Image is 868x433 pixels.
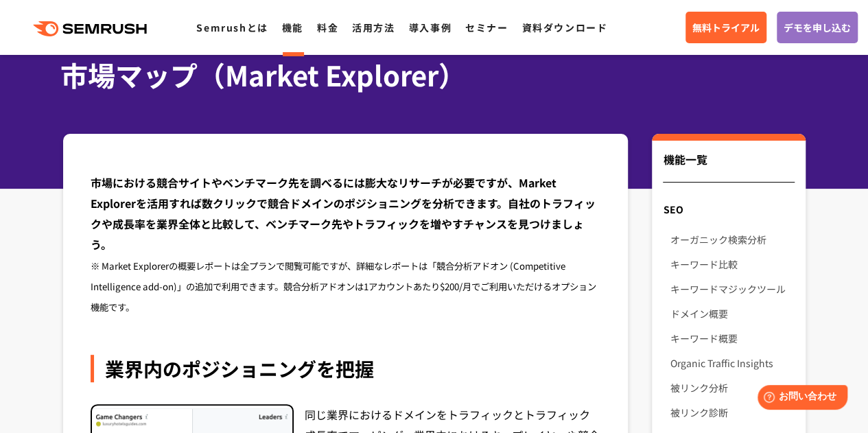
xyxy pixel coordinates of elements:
[670,351,794,375] a: Organic Traffic Insights
[91,259,596,314] small: ※ Market Explorerの概要レポートは全プランで閲覧可能ですが、詳細なレポートは「競合分析アドオン (Competitive Intelligence add-on)」の追加で利用で...
[91,355,601,382] div: 業界内のポジショニングを把握
[670,277,794,301] a: キーワードマジックツール
[670,326,794,351] a: キーワード概要
[670,252,794,277] a: キーワード比較
[670,400,794,425] a: 被リンク診断
[60,55,795,95] h1: 市場マップ（Market Explorer）
[521,21,607,34] a: 資料ダウンロード
[465,21,508,34] a: セミナー
[352,21,395,34] a: 活用方法
[409,21,451,34] a: 導入事例
[692,20,760,35] span: 無料トライアル
[282,21,303,34] a: 機能
[196,21,268,34] a: Semrushとは
[777,12,858,43] a: デモを申し込む
[663,151,794,183] div: 機能一覧
[670,375,794,400] a: 被リンク分析
[685,12,766,43] a: 無料トライアル
[784,20,851,35] span: デモを申し込む
[652,197,805,222] div: SEO
[670,227,794,252] a: オーガニック検索分析
[317,21,338,34] a: 料金
[746,379,853,418] iframe: Help widget launcher
[91,172,601,316] div: 市場における競合サイトやベンチマーク先を調べるには膨大なリサーチが必要ですが、Market Explorerを活用すれば数クリックで競合ドメインのポジショニングを分析できます。自社のトラフィック...
[670,301,794,326] a: ドメイン概要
